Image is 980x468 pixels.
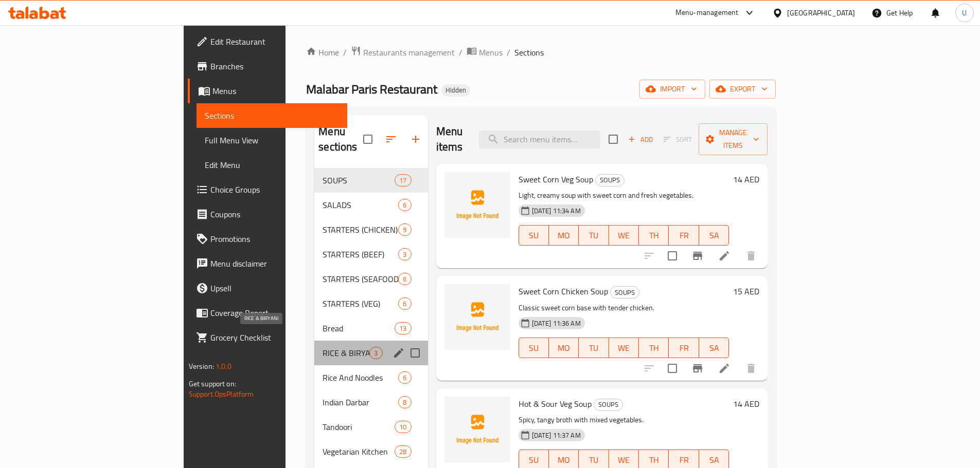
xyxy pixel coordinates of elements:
span: U [962,7,967,18]
span: SA [703,228,725,243]
div: Menu-management [675,7,739,19]
button: WE [609,338,639,358]
a: Edit Restaurant [188,29,347,54]
span: Select section first [657,132,699,147]
button: Add [624,132,657,147]
div: items [395,445,411,458]
span: SALADS [323,199,398,211]
span: Grocery Checklist [210,331,339,344]
span: Tandoori [323,421,395,433]
span: SA [703,453,725,467]
button: FR [669,338,699,358]
p: Classic sweet corn base with tender chicken. [519,302,729,314]
div: Hidden [441,84,470,97]
span: Menu disclaimer [210,257,339,270]
a: Edit menu item [718,250,730,262]
div: STARTERS (BEEF) [323,248,398,260]
a: Promotions [188,227,347,251]
span: Choice Groups [210,183,339,196]
p: Light, creamy soup with sweet corn and fresh vegetables. [519,189,729,202]
span: Add item [624,132,657,147]
span: Version: [189,360,214,373]
span: Get support on: [189,377,236,390]
div: STARTERS (SEAFOOD)6 [314,267,427,291]
a: Menu disclaimer [188,251,347,276]
input: search [479,130,600,148]
div: STARTERS (BEEF)3 [314,242,427,267]
span: Restaurants management [363,46,455,59]
span: Vegetarian Kitchen [323,445,395,458]
span: MO [553,453,575,467]
a: Coverage Report [188,301,347,325]
span: FR [673,341,694,355]
a: Menus [467,46,503,59]
div: items [369,347,382,359]
a: Grocery Checklist [188,325,347,350]
span: TH [643,453,665,467]
div: Bread13 [314,316,427,341]
a: Sections [197,103,347,128]
span: 6 [399,200,411,210]
div: items [398,273,411,285]
div: Vegetarian Kitchen28 [314,439,427,464]
div: items [398,223,411,236]
span: STARTERS (CHICKEN) [323,223,398,236]
div: SOUPS [594,399,623,411]
button: TU [579,338,609,358]
button: edit [391,345,406,361]
img: Sweet Corn Veg Soup [444,172,510,238]
span: Sections [205,109,339,122]
div: items [398,396,411,408]
span: Add [627,134,654,145]
div: STARTERS (CHICKEN)9 [314,217,427,242]
span: STARTERS (VEG) [323,297,398,310]
span: 13 [395,324,411,333]
span: TU [583,228,604,243]
span: 17 [395,176,411,185]
span: Malabar Paris Restaurant [306,78,437,101]
div: items [395,174,411,186]
span: Sort sections [379,127,403,152]
button: delete [739,244,763,268]
span: Full Menu View [205,134,339,146]
span: TU [583,341,604,355]
span: WE [613,453,635,467]
a: Full Menu View [197,128,347,153]
span: SA [703,341,725,355]
span: MO [553,228,575,243]
span: Select section [602,128,624,150]
p: Spicy, tangy broth with mixed vegetables. [519,414,729,426]
span: Hidden [441,86,470,95]
a: Upsell [188,276,347,301]
div: SALADS6 [314,193,427,217]
span: RICE & BIRYANI [323,347,369,359]
span: 8 [399,398,411,407]
span: Sweet Corn Chicken Soup [519,284,608,299]
span: TH [643,228,665,243]
span: 1.0.0 [216,360,231,373]
span: SU [523,228,545,243]
span: SU [523,453,545,467]
span: Sweet Corn Veg Soup [519,172,593,187]
a: Branches [188,54,347,79]
div: STARTERS (SEAFOOD) [323,273,398,285]
nav: breadcrumb [306,46,776,59]
div: items [398,248,411,260]
button: import [639,80,705,99]
div: Indian Darbar8 [314,390,427,415]
h2: Menu items [436,124,467,155]
button: delete [739,356,763,381]
span: Coupons [210,208,339,220]
span: FR [673,228,694,243]
li: / [459,46,462,59]
span: Manage items [707,126,759,152]
a: Edit Menu [197,153,347,177]
button: SA [699,338,729,358]
button: TH [639,338,669,358]
span: Edit Menu [205,159,339,171]
button: WE [609,225,639,246]
span: SOUPS [594,399,622,410]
